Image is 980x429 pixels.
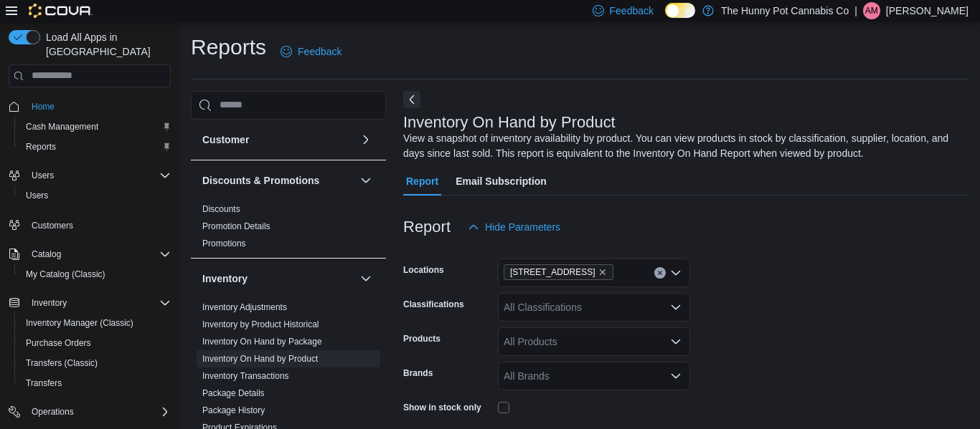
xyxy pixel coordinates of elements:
[14,313,176,333] button: Inventory Manager (Classic)
[32,249,61,260] span: Catalog
[20,118,171,135] span: Cash Management
[202,353,318,365] span: Inventory On Hand by Product
[20,334,97,352] a: Purchase Orders
[20,375,171,392] span: Transfers
[598,268,607,276] button: Remove 328 Speedvale Ave E from selection in this group
[670,302,682,313] button: Open list of options
[20,314,139,332] a: Inventory Manager (Classic)
[202,337,322,347] a: Inventory On Hand by Package
[26,317,133,329] span: Inventory Manager (Classic)
[26,246,171,263] span: Catalog
[14,185,176,206] button: Users
[202,370,289,382] span: Inventory Transactions
[14,137,176,157] button: Reports
[32,101,55,112] span: Home
[26,217,79,234] a: Customers
[202,238,246,249] span: Promotions
[670,336,682,347] button: Open list of options
[886,2,969,19] p: [PERSON_NAME]
[20,314,171,332] span: Inventory Manager (Classic)
[202,173,354,188] button: Discounts & Promotions
[202,221,270,231] a: Promotion Details
[26,216,171,233] span: Customers
[3,293,176,313] button: Inventory
[275,37,347,66] a: Feedback
[29,4,93,18] img: Cova
[202,271,248,286] h3: Inventory
[202,405,265,416] span: Package History
[26,97,171,115] span: Home
[202,203,240,215] span: Discounts
[403,402,481,413] label: Show in stock only
[26,357,98,369] span: Transfers (Classic)
[202,238,246,249] a: Promotions
[403,114,616,131] h3: Inventory On Hand by Product
[202,132,249,147] h3: Customer
[403,367,433,379] label: Brands
[14,353,176,373] button: Transfers (Classic)
[26,246,67,263] button: Catalog
[32,406,74,418] span: Operations
[202,388,265,398] a: Package Details
[485,220,560,234] span: Hide Parameters
[26,190,48,201] span: Users
[403,91,420,108] button: Next
[357,172,374,189] button: Discounts & Promotions
[26,269,105,280] span: My Catalog (Classic)
[202,371,289,381] a: Inventory Transactions
[357,270,374,287] button: Inventory
[202,173,319,188] h3: Discounts & Promotions
[20,138,171,155] span: Reports
[20,266,171,283] span: My Catalog (Classic)
[403,131,961,161] div: View a snapshot of inventory availability by product. You can view products in stock by classific...
[504,264,613,280] span: 328 Speedvale Ave E
[20,375,67,392] a: Transfers
[403,218,451,236] h3: Report
[202,319,319,330] span: Inventory by Product Historical
[3,402,176,422] button: Operations
[26,403,171,420] span: Operations
[3,214,176,235] button: Customers
[202,405,265,415] a: Package History
[456,167,547,196] span: Email Subscription
[191,33,266,62] h1: Reports
[20,138,62,155] a: Reports
[357,131,374,148] button: Customer
[20,118,104,135] a: Cash Management
[14,373,176,393] button: Transfers
[406,167,438,196] span: Report
[20,266,111,283] a: My Catalog (Classic)
[20,187,54,204] a: Users
[26,141,56,153] span: Reports
[202,387,265,399] span: Package Details
[32,297,67,309] span: Inventory
[3,165,176,185] button: Users
[32,170,54,181] span: Users
[202,132,354,147] button: Customer
[20,334,171,352] span: Purchase Orders
[14,333,176,353] button: Purchase Orders
[298,44,341,59] span: Feedback
[202,271,354,286] button: Inventory
[654,267,666,279] button: Clear input
[863,2,880,19] div: Ashley Moase
[20,355,171,372] span: Transfers (Classic)
[670,370,682,382] button: Open list of options
[32,220,73,231] span: Customers
[3,244,176,264] button: Catalog
[403,299,464,310] label: Classifications
[26,403,80,420] button: Operations
[202,302,287,312] a: Inventory Adjustments
[20,187,171,204] span: Users
[854,2,857,19] p: |
[403,333,440,344] label: Products
[191,201,386,258] div: Discounts & Promotions
[865,2,878,19] span: AM
[462,213,566,241] button: Hide Parameters
[202,204,240,214] a: Discounts
[610,4,654,18] span: Feedback
[403,264,444,276] label: Locations
[14,264,176,284] button: My Catalog (Classic)
[721,2,849,19] p: The Hunny Pot Cannabis Co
